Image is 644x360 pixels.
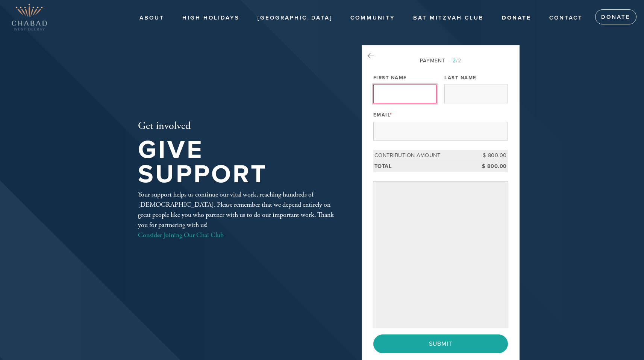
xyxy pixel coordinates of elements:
a: Bat Mitzvah Club [408,11,489,25]
td: $ 800.00 [474,161,508,172]
td: Contribution Amount [373,150,474,161]
span: 2 [453,57,456,64]
a: Contact [544,11,588,25]
div: Your support helps us continue our vital work, reaching hundreds of [DEMOGRAPHIC_DATA]. Please re... [138,189,337,240]
a: Consider Joining Our Chai Club [138,231,224,239]
a: About [134,11,170,25]
h1: Give Support [138,138,337,186]
a: High Holidays [177,11,245,25]
a: [GEOGRAPHIC_DATA] [252,11,338,25]
label: Last Name [444,74,477,81]
label: Email [373,112,392,118]
a: Donate [496,11,537,25]
a: Donate [595,9,636,24]
h2: Get involved [138,120,337,133]
label: First Name [373,74,407,81]
input: Submit [373,334,508,353]
td: $ 800.00 [474,150,508,161]
div: Payment [373,57,508,65]
iframe: Secure payment input frame [375,183,506,326]
span: /2 [448,57,461,64]
a: Community [345,11,401,25]
span: This field is required. [390,112,392,118]
td: Total [373,161,474,172]
img: Copy%20of%20West_Delray_Logo.png [11,4,47,31]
